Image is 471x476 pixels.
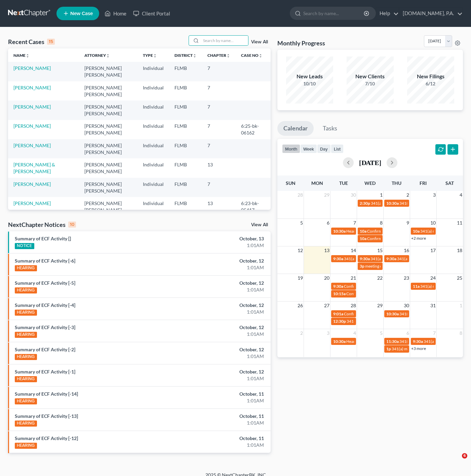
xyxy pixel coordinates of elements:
[13,104,51,110] a: [PERSON_NAME]
[364,180,376,186] span: Wed
[15,398,37,404] div: HEARING
[377,302,383,310] span: 29
[448,453,464,469] iframe: Intercom live chat
[386,256,396,261] span: 9:30a
[79,120,138,139] td: [PERSON_NAME] [PERSON_NAME]
[138,81,169,101] td: Individual
[185,331,264,338] div: 1:01AM
[130,7,173,19] a: Client Portal
[367,229,405,234] span: Confirmation hearing
[202,197,236,216] td: 13
[456,219,463,227] span: 11
[399,311,426,316] span: 341(a) meeting
[300,329,304,337] span: 2
[413,284,420,289] span: 11a
[79,62,138,81] td: [PERSON_NAME] [PERSON_NAME]
[185,302,264,309] div: October, 12
[297,191,304,199] span: 28
[143,53,157,58] a: Typeunfold_more
[185,309,264,315] div: 1:01AM
[350,191,357,199] span: 30
[323,302,330,310] span: 27
[286,73,333,80] div: New Leads
[303,7,365,19] input: Search by name...
[360,229,366,234] span: 10a
[346,339,360,344] span: Hearing
[300,219,304,227] span: 5
[353,329,357,337] span: 4
[424,339,450,344] span: 341(a) meeting
[15,243,34,249] div: NOTICE
[207,53,230,58] a: Chapterunfold_more
[202,101,236,120] td: 7
[286,180,296,186] span: Sun
[386,201,399,206] span: 10:30a
[185,397,264,404] div: 1:01AM
[333,229,346,234] span: 10:30a
[138,62,169,81] td: Individual
[432,191,436,199] span: 3
[397,256,424,261] span: 341(a) meeting
[169,101,202,120] td: FLMB
[79,197,138,216] td: [PERSON_NAME] [PERSON_NAME]
[185,324,264,331] div: October, 12
[445,180,454,186] span: Sat
[26,54,30,58] i: unfold_more
[344,284,382,289] span: Confirmation hearing
[15,332,37,338] div: HEARING
[251,223,268,227] a: View All
[241,53,263,58] a: Case Nounfold_more
[347,80,394,87] div: 7/10
[79,101,138,120] td: [PERSON_NAME] [PERSON_NAME]
[13,53,30,58] a: Nameunfold_more
[68,222,76,228] div: 10
[377,246,383,254] span: 15
[430,246,436,254] span: 17
[406,219,410,227] span: 9
[323,191,330,199] span: 29
[333,311,343,316] span: 9:01a
[399,339,426,344] span: 341(a) meeting
[79,139,138,158] td: [PERSON_NAME] [PERSON_NAME]
[406,329,410,337] span: 6
[297,274,304,282] span: 19
[138,139,169,158] td: Individual
[15,443,37,449] div: HEARING
[403,302,410,310] span: 30
[411,346,426,351] a: +3 more
[420,180,427,186] span: Fri
[251,40,268,44] a: View All
[169,139,202,158] td: FLMB
[15,347,75,352] a: Summary of ECF Activity [-2]
[138,101,169,120] td: Individual
[106,54,110,58] i: unfold_more
[360,201,370,206] span: 2:30p
[153,54,157,58] i: unfold_more
[185,257,264,264] div: October, 12
[456,246,463,254] span: 18
[169,120,202,139] td: FLMB
[15,354,37,360] div: HEARING
[169,62,202,81] td: FLMB
[286,80,333,87] div: 10/10
[47,39,55,45] div: 15
[236,197,271,216] td: 6:23-bk-05417
[386,346,391,351] span: 1p
[333,291,346,296] span: 10:15a
[339,180,348,186] span: Tue
[79,178,138,197] td: [PERSON_NAME] [PERSON_NAME]
[350,274,357,282] span: 21
[15,287,37,293] div: HEARING
[459,302,463,310] span: 1
[193,54,197,58] i: unfold_more
[236,120,271,139] td: 6:25-bk-06162
[13,85,51,90] a: [PERSON_NAME]
[13,143,51,148] a: [PERSON_NAME]
[138,120,169,139] td: Individual
[300,144,317,153] button: week
[202,139,236,158] td: 7
[392,180,401,186] span: Thu
[79,81,138,101] td: [PERSON_NAME] [PERSON_NAME]
[15,258,75,264] a: Summary of ECF Activity [-6]
[13,181,51,187] a: [PERSON_NAME]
